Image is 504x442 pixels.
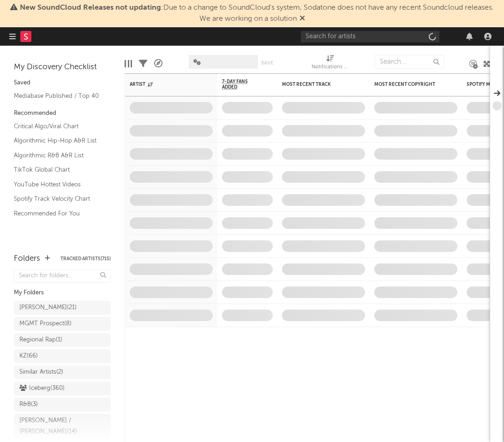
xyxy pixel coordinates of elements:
a: Recommended For You [14,209,102,219]
input: Search... [375,55,444,69]
span: Dismiss [300,15,305,23]
span: 7-Day Fans Added [222,79,259,90]
a: KZ(66) [14,349,111,363]
a: Critical Algo/Viral Chart [14,121,102,131]
button: Save [261,60,273,66]
div: [PERSON_NAME] / [PERSON_NAME] ( 14 ) [19,415,84,437]
div: Notifications (Artist) [312,50,348,77]
a: Spotify Track Velocity Chart [14,194,102,204]
div: Similar Artists ( 2 ) [19,367,63,378]
div: Most Recent Copyright [374,82,444,87]
a: TikTok Global Chart [14,165,102,175]
a: Mediabase Published / Top 40 [14,91,102,101]
div: Notifications (Artist) [312,62,348,73]
div: Filters [139,50,147,77]
button: Tracked Artists(715) [60,257,111,261]
div: Recommended [14,108,111,119]
span: New SoundCloud Releases not updating [20,4,161,12]
div: Regional Rap ( 1 ) [19,334,62,346]
span: : Due to a change to SoundCloud's system, Sodatone does not have any recent Soundcloud releases. ... [20,4,494,23]
a: MGMT Prospect(8) [14,317,111,331]
div: Most Recent Track [282,82,351,87]
input: Search for folders... [14,269,111,283]
div: R&B ( 3 ) [19,399,38,410]
div: Folders [14,253,40,264]
a: Iceberg(360) [14,382,111,395]
div: MGMT Prospect ( 8 ) [19,318,72,329]
a: [PERSON_NAME](21) [14,301,111,315]
div: My Folders [14,287,111,299]
div: A&R Pipeline [154,50,162,77]
input: Search for artists [301,31,439,42]
a: R&B(3) [14,398,111,412]
div: KZ ( 66 ) [19,351,38,362]
a: Algorithmic R&B A&R List [14,150,102,161]
a: Similar Artists(2) [14,365,111,379]
div: [PERSON_NAME] ( 21 ) [19,302,77,313]
div: Saved [14,78,111,89]
a: Algorithmic Hip-Hop A&R List [14,136,102,146]
a: YouTube Hottest Videos [14,179,102,190]
div: My Discovery Checklist [14,62,111,73]
div: Edit Columns [125,50,132,77]
a: [PERSON_NAME] / [PERSON_NAME](14) [14,414,111,439]
div: Artist [130,82,199,87]
div: Iceberg ( 360 ) [19,383,65,394]
a: Regional Rap(1) [14,333,111,347]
